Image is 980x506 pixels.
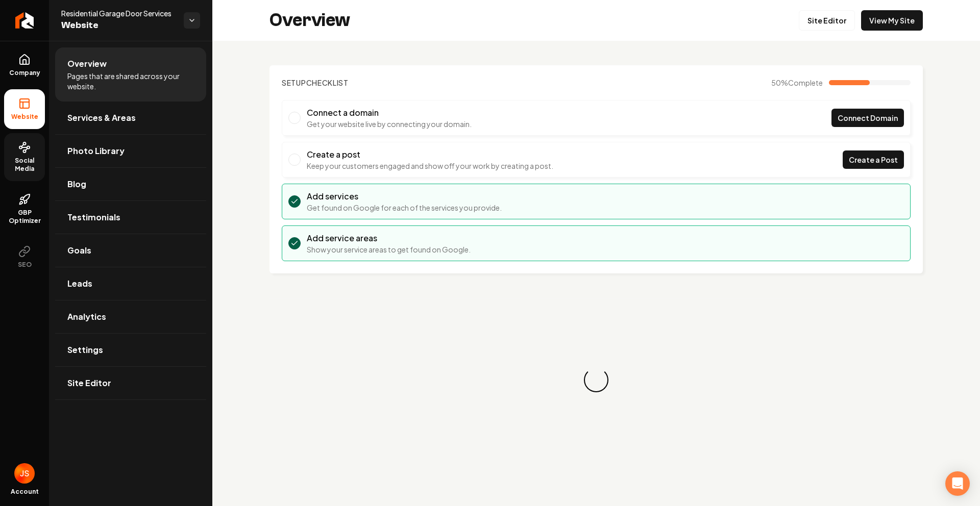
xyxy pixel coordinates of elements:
[838,113,898,123] span: Connect Domain
[269,10,350,31] h2: Overview
[4,157,45,173] span: Social Media
[11,488,39,496] span: Account
[307,244,471,255] p: Show your service areas to get found on Google.
[307,119,472,129] p: Get your website live by connecting your domain.
[4,133,45,181] a: Social Media
[55,234,206,267] a: Goals
[55,367,206,399] a: Site Editor
[831,109,904,127] a: Connect Domain
[843,150,904,169] a: Create a Post
[771,78,823,88] span: 50 %
[15,12,34,29] img: Rebolt Logo
[4,209,45,225] span: GBP Optimizer
[581,365,611,395] div: Loading
[67,145,125,157] span: Photo Library
[282,78,306,87] span: Setup
[14,463,35,484] img: James Shamoun
[55,334,206,366] a: Settings
[67,277,92,290] span: Leads
[14,261,36,269] span: SEO
[7,113,42,121] span: Website
[945,471,970,496] div: Open Intercom Messenger
[307,203,502,213] p: Get found on Google for each of the services you provide.
[307,148,553,161] h3: Create a post
[14,463,35,484] button: Open user button
[4,237,45,277] button: SEO
[61,18,176,33] span: Website
[55,168,206,200] a: Blog
[55,300,206,333] a: Analytics
[849,155,898,165] span: Create a Post
[55,135,206,167] a: Photo Library
[61,8,176,18] span: Residential Garage Door Services
[799,10,855,31] a: Site Editor
[307,107,472,119] h3: Connect a domain
[67,58,107,70] span: Overview
[67,71,194,91] span: Pages that are shared across your website.
[67,244,91,257] span: Goals
[55,102,206,134] a: Services & Areas
[788,78,823,87] span: Complete
[67,211,120,223] span: Testimonials
[55,267,206,300] a: Leads
[307,190,502,203] h3: Add services
[67,377,111,389] span: Site Editor
[307,161,553,171] p: Keep your customers engaged and show off your work by creating a post.
[67,178,86,190] span: Blog
[55,201,206,234] a: Testimonials
[4,185,45,233] a: GBP Optimizer
[5,69,44,77] span: Company
[282,78,349,88] h2: Checklist
[861,10,923,31] a: View My Site
[67,112,136,124] span: Services & Areas
[4,45,45,85] a: Company
[307,232,471,244] h3: Add service areas
[67,311,106,323] span: Analytics
[67,344,103,356] span: Settings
